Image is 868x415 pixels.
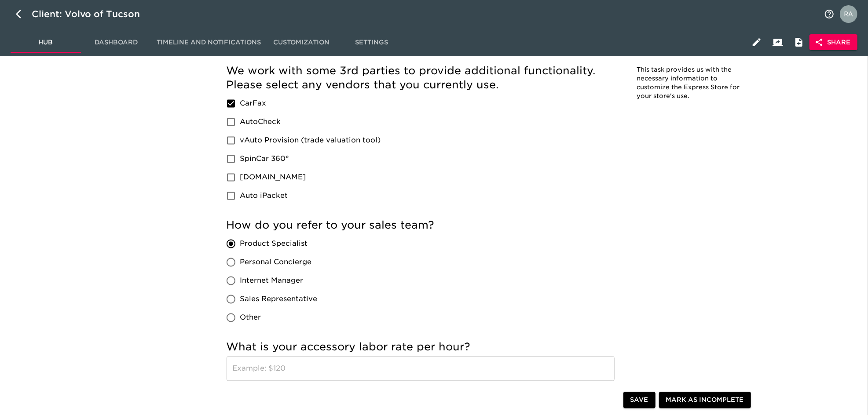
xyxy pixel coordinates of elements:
span: Auto iPacket [240,190,288,201]
span: AutoCheck [240,116,281,127]
span: [DOMAIN_NAME] [240,172,307,182]
h5: What is your accessory labor rate per hour? [227,340,615,354]
span: Product Specialist [240,238,308,249]
span: Sales Representative [240,294,318,304]
h5: How do you refer to your sales team? [227,218,615,232]
span: Personal Concierge [240,257,312,267]
span: vAuto Provision (trade valuation tool) [240,135,381,146]
button: Client View [767,32,788,53]
span: SpinCar 360° [240,153,289,164]
span: Share [817,37,850,48]
input: Example: $120 [227,356,615,381]
button: Mark as Incomplete [659,392,751,408]
span: Customization [271,37,331,48]
p: This task provides us with the necessary information to customize the Express Store for your stor... [637,66,743,101]
button: Internal Notes and Comments [788,32,809,53]
span: Dashboard [86,37,146,48]
button: Edit Hub [746,32,767,53]
button: Save [623,392,656,408]
img: Profile [840,5,857,23]
span: Timeline and Notifications [157,37,261,48]
span: Mark as Incomplete [666,395,744,406]
span: CarFax [240,98,267,109]
span: Settings [342,37,402,48]
span: Hub [16,37,76,48]
button: notifications [819,4,840,25]
button: Share [809,34,857,51]
span: Save [630,395,648,406]
span: Internet Manager [240,275,304,286]
h5: We work with some 3rd parties to provide additional functionality. Please select any vendors that... [227,64,615,92]
span: Other [240,312,261,323]
div: Client: Volvo of Tucson [32,7,152,21]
